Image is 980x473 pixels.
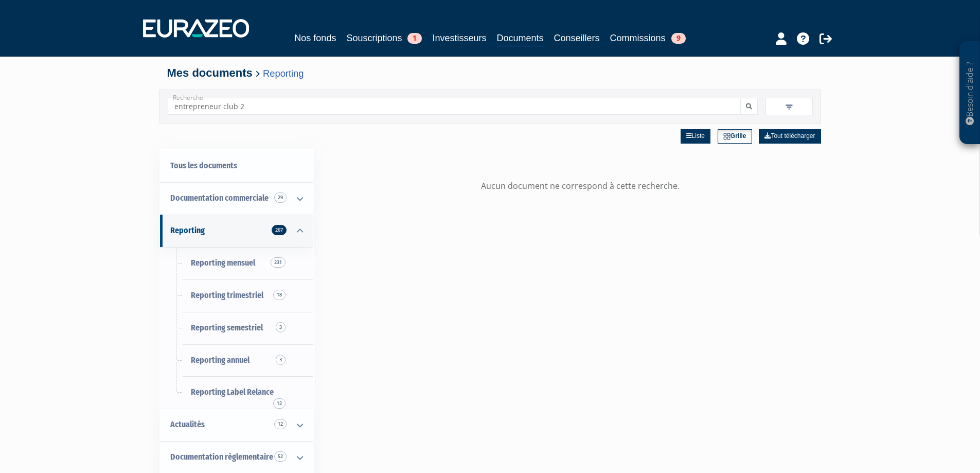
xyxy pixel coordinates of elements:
[191,258,255,268] span: Reporting mensuel
[160,247,313,279] a: Reporting mensuel231
[273,290,286,300] span: 18
[191,355,250,365] span: Reporting annuel
[497,31,544,47] a: Documents
[191,323,263,332] span: Reporting semestriel
[191,387,274,397] span: Reporting Label Relance
[276,355,286,365] span: 3
[964,47,976,139] p: Besoin d'aide ?
[407,33,422,44] span: 1
[272,225,287,235] span: 267
[432,31,486,45] a: Investisseurs
[160,182,313,215] a: Documentation commerciale 29
[274,419,287,429] span: 12
[276,322,286,332] span: 3
[723,133,730,140] img: grid.svg
[160,376,313,409] a: Reporting Label Relance12
[610,31,686,45] a: Commissions9
[274,192,287,203] span: 29
[170,225,205,235] span: Reporting
[160,344,313,377] a: Reporting annuel3
[718,129,752,144] a: Grille
[263,68,304,79] a: Reporting
[160,312,313,344] a: Reporting semestriel3
[160,279,313,312] a: Reporting trimestriel18
[160,409,313,441] a: Actualités 12
[170,193,269,203] span: Documentation commerciale
[170,419,205,429] span: Actualités
[143,19,249,38] img: 1732889491-logotype_eurazeo_blanc_rvb.png
[170,452,273,462] span: Documentation règlementaire
[273,398,286,409] span: 12
[168,98,741,115] input: Recherche
[681,129,710,144] a: Liste
[167,67,813,79] h4: Mes documents
[785,102,794,112] img: filter.svg
[671,33,686,44] span: 9
[346,31,422,45] a: Souscriptions1
[340,180,821,192] div: Aucun document ne correspond à cette recherche.
[160,150,313,182] a: Tous les documents
[759,129,821,144] a: Tout télécharger
[191,290,263,300] span: Reporting trimestriel
[271,257,286,268] span: 231
[554,31,600,45] a: Conseillers
[160,215,313,247] a: Reporting 267
[294,31,336,45] a: Nos fonds
[274,451,287,462] span: 52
